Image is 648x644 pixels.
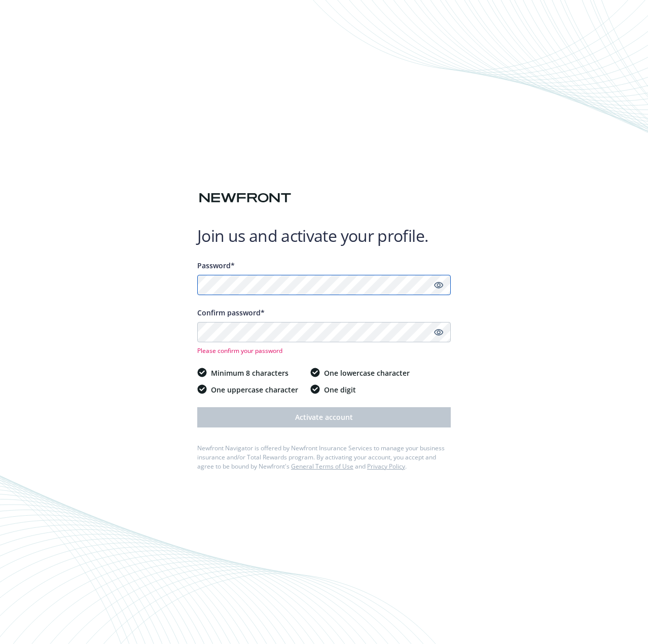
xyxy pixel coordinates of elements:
[197,261,235,270] span: Password*
[197,308,265,317] span: Confirm password*
[197,322,451,342] input: Confirm your unique password...
[295,412,353,422] span: Activate account
[324,384,356,395] span: One digit
[324,368,410,378] span: One lowercase character
[211,368,289,378] span: Minimum 8 characters
[197,444,451,471] div: Newfront Navigator is offered by Newfront Insurance Services to manage your business insurance an...
[367,462,405,471] a: Privacy Policy
[211,384,298,395] span: One uppercase character
[197,275,451,295] input: Enter a unique password...
[197,346,451,355] span: Please confirm your password
[433,326,445,338] a: Show password
[197,226,451,246] h1: Join us and activate your profile.
[197,407,451,427] button: Activate account
[291,462,353,471] a: General Terms of Use
[433,279,445,291] a: Show password
[197,189,293,207] img: Newfront logo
